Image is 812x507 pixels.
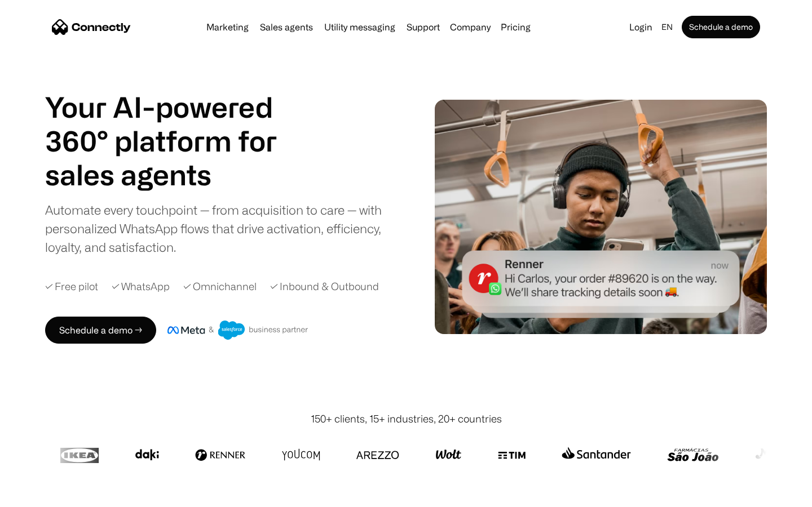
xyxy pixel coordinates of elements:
[11,486,68,503] aside: Language selected: English
[255,23,317,32] a: Sales agents
[657,19,679,35] div: en
[320,23,400,32] a: Utility messaging
[45,90,304,158] h1: Your AI-powered 360° platform for
[496,23,535,32] a: Pricing
[45,279,98,294] div: ✓ Free pilot
[311,411,502,426] div: 150+ clients, 15+ industries, 20+ countries
[402,23,444,32] a: Support
[167,321,308,340] img: Meta and Salesforce business partner badge.
[270,279,379,294] div: ✓ Inbound & Outbound
[682,16,760,38] a: Schedule a demo
[45,317,156,344] a: Schedule a demo →
[45,158,304,192] h1: sales agents
[202,23,253,32] a: Marketing
[450,19,491,35] div: Company
[625,19,657,35] a: Login
[447,19,494,35] div: Company
[661,19,673,35] div: en
[112,279,170,294] div: ✓ WhatsApp
[183,279,257,294] div: ✓ Omnichannel
[23,487,68,503] ul: Language list
[45,158,304,192] div: 1 of 4
[45,201,400,256] div: Automate every touchpoint — from acquisition to care — with personalized WhatsApp flows that driv...
[45,158,304,192] div: carousel
[52,19,131,35] a: home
